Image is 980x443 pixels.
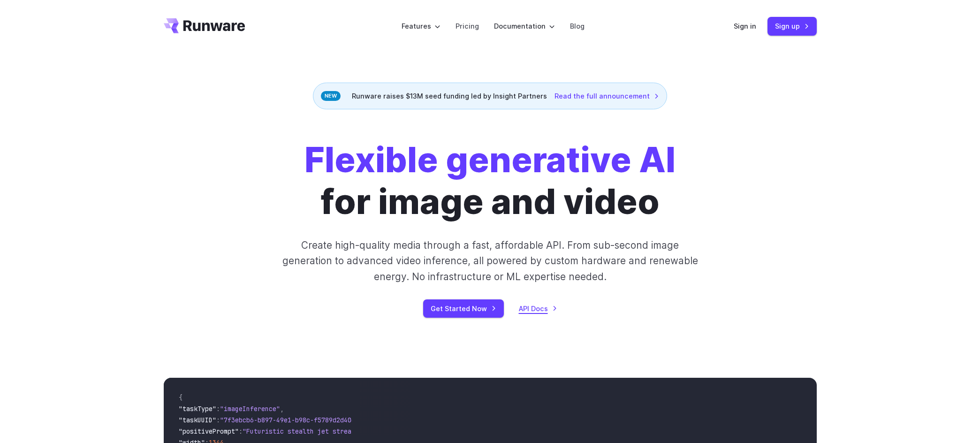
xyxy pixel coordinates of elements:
a: Sign in [734,21,756,31]
strong: Flexible generative AI [304,139,676,181]
span: "taskType" [179,405,216,413]
span: "7f3ebcb6-b897-49e1-b98c-f5789d2d40d7" [220,416,363,424]
label: Features [402,21,441,31]
a: Pricing [456,21,479,31]
span: "imageInference" [220,405,280,413]
p: Create high-quality media through a fast, affordable API. From sub-second image generation to adv... [281,237,699,284]
span: , [280,405,284,413]
span: : [216,416,220,424]
a: Sign up [767,17,817,35]
a: Read the full announcement [555,91,659,101]
a: Blog [570,21,585,31]
a: API Docs [519,303,557,314]
div: Runware raises $13M seed funding led by Insight Partners [313,83,667,109]
label: Documentation [494,21,555,31]
span: : [239,427,243,435]
h1: for image and video [304,139,676,222]
span: "taskUUID" [179,416,216,424]
a: Go to / [164,18,245,33]
span: : [216,405,220,413]
span: { [179,393,182,402]
span: "positivePrompt" [179,427,239,435]
a: Get Started Now [423,299,504,318]
span: "Futuristic stealth jet streaking through a neon-lit cityscape with glowing purple exhaust" [243,427,584,435]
